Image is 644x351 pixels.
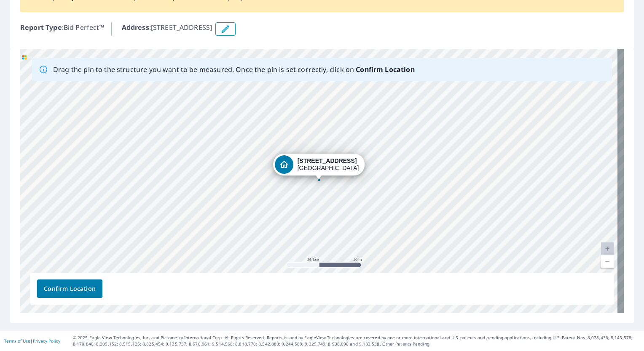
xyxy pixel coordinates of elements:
a: Current Level 20, Zoom Out [601,255,614,268]
div: Dropped pin, building 1, Residential property, 409 W 29th Ave Spokane, WA 99203 [273,154,365,180]
div: [GEOGRAPHIC_DATA] [298,157,359,172]
p: : [STREET_ADDRESS] [122,22,212,36]
a: Privacy Policy [33,338,60,344]
p: © 2025 Eagle View Technologies, Inc. and Pictometry International Corp. All Rights Reserved. Repo... [73,335,640,347]
p: : Bid Perfect™ [20,22,105,36]
b: Report Type [20,23,62,32]
p: Drag the pin to the structure you want to be measured. Once the pin is set correctly, click on [53,64,415,74]
b: Confirm Location [356,65,414,74]
p: | [4,338,60,343]
a: Current Level 20, Zoom In Disabled [601,242,614,255]
a: Terms of Use [4,338,30,344]
span: Confirm Location [44,284,96,294]
strong: [STREET_ADDRESS] [298,157,357,164]
button: Confirm Location [37,279,102,298]
b: Address [122,23,149,32]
